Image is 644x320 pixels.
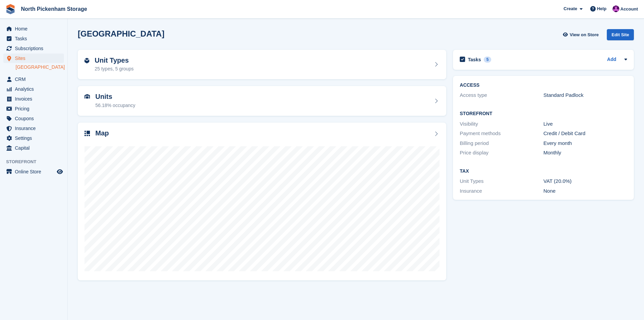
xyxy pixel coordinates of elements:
[3,34,64,43] a: menu
[85,94,90,99] img: unit-icn-7be61d7bf1b0ce9d3e12c5938cc71ed9869f7b940bace4675aadf7bd6d80202e.svg
[3,167,64,176] a: menu
[597,5,606,12] span: Help
[85,58,89,63] img: unit-type-icn-2b2737a686de81e16bb02015468b77c625bbabd49415b5ef34ead5e3b44a266d.svg
[18,3,90,15] a: North Pickenham Storage
[607,56,616,64] a: Add
[5,4,16,14] img: stora-icon-8386f47178a22dfd0bd8f6a31ec36ba5ce8667c1dd55bd0f319d3a0aa187defe.svg
[544,177,627,185] div: VAT (20.0%)
[544,149,627,157] div: Monthly
[15,54,55,63] span: Sites
[544,187,627,195] div: None
[16,64,64,70] a: [GEOGRAPHIC_DATA]
[85,131,90,136] img: map-icn-33ee37083ee616e46c38cad1a60f524a97daa1e2b2c8c0bc3eb3415660979fc1.svg
[78,29,164,38] h2: [GEOGRAPHIC_DATA]
[78,86,446,116] a: Units 56.18% occupancy
[15,104,55,113] span: Pricing
[95,93,135,101] h2: Units
[95,65,134,72] div: 25 types, 5 groups
[3,44,64,53] a: menu
[78,123,446,281] a: Map
[3,124,64,133] a: menu
[3,54,64,63] a: menu
[620,6,638,13] span: Account
[15,114,55,123] span: Coupons
[562,29,601,40] a: View on Store
[607,29,634,43] a: Edit Site
[15,167,55,176] span: Online Store
[56,168,64,176] a: Preview store
[613,5,619,12] img: James Gulliver
[544,91,627,99] div: Standard Padlock
[460,130,543,137] div: Payment methods
[15,84,55,94] span: Analytics
[15,44,55,53] span: Subscriptions
[6,158,67,165] span: Storefront
[564,5,577,12] span: Create
[15,133,55,143] span: Settings
[15,143,55,153] span: Capital
[15,74,55,84] span: CRM
[460,140,543,147] div: Billing period
[460,111,627,116] h2: Storefront
[15,24,55,34] span: Home
[3,133,64,143] a: menu
[95,102,135,109] div: 56.18% occupancy
[78,50,446,80] a: Unit Types 25 types, 5 groups
[460,169,627,174] h2: Tax
[3,143,64,153] a: menu
[15,124,55,133] span: Insurance
[95,129,109,137] h2: Map
[544,140,627,147] div: Every month
[460,120,543,128] div: Visibility
[468,57,481,63] h2: Tasks
[544,130,627,137] div: Credit / Debit Card
[95,57,134,64] h2: Unit Types
[460,177,543,185] div: Unit Types
[3,104,64,113] a: menu
[607,29,634,40] div: Edit Site
[15,94,55,104] span: Invoices
[570,31,599,38] span: View on Store
[460,91,543,99] div: Access type
[3,24,64,34] a: menu
[484,57,492,63] div: 5
[15,34,55,43] span: Tasks
[460,83,627,88] h2: ACCESS
[544,120,627,128] div: Live
[460,187,543,195] div: Insurance
[460,149,543,157] div: Price display
[3,94,64,104] a: menu
[3,74,64,84] a: menu
[3,114,64,123] a: menu
[3,84,64,94] a: menu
